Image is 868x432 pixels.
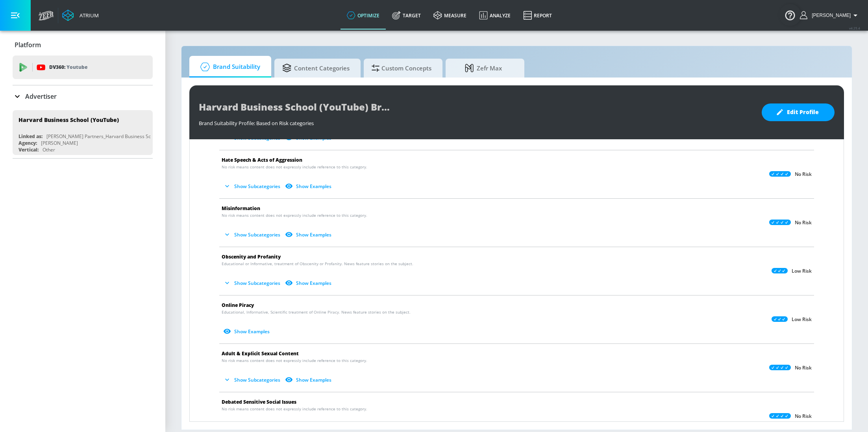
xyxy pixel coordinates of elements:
button: Show Subcategories [222,373,283,386]
button: Show Examples [283,373,335,386]
div: Harvard Business School (YouTube)Linked as:[PERSON_NAME] Partners_Harvard Business School _Canada... [13,110,153,155]
a: Report [517,1,558,30]
div: Vertical: [19,146,39,153]
div: Atrium [76,12,99,19]
p: DV360: [49,63,87,72]
button: Show Examples [283,228,335,241]
span: Adult & Explicit Sexual Content [222,350,299,357]
button: Show Examples [222,325,273,338]
p: No Risk [795,365,812,371]
button: Edit Profile [762,103,835,121]
p: Low Risk [792,268,812,274]
p: No Risk [795,413,812,419]
div: Advertiser [13,85,153,107]
span: Content Categories [282,59,350,78]
span: Zefr Max [453,59,513,78]
span: Brand Suitability [197,57,260,76]
div: Linked as: [19,133,43,140]
span: Obscenity and Profanity [222,253,281,260]
span: No risk means content does not expressly include reference to this category. [222,406,367,412]
span: No risk means content does not expressly include reference to this category. [222,358,367,364]
span: No risk means content does not expressly include reference to this category. [222,212,367,218]
div: DV360: Youtube [13,55,153,79]
a: Target [386,1,427,30]
div: [PERSON_NAME] [41,140,78,146]
button: Show Examples [283,277,335,290]
button: Show Subcategories [222,277,283,290]
p: Youtube [67,63,87,71]
div: Harvard Business School (YouTube) [19,116,119,124]
div: Agency: [19,140,37,146]
span: Misinformation [222,205,260,212]
p: No Risk [795,220,812,226]
span: Online Piracy [222,302,254,308]
span: No risk means content does not expressly include reference to this category. [222,164,367,170]
a: optimize [341,1,386,30]
button: Show Subcategories [222,180,283,193]
div: [PERSON_NAME] Partners_Harvard Business School _Canada_YouTube_DV360 [46,133,218,140]
a: Atrium [62,9,99,21]
button: Show Examples [283,180,335,193]
span: login as: stephanie.wolklin@zefr.com [809,13,851,18]
span: v 4.25.4 [849,26,860,30]
div: Other [43,146,55,153]
span: Educational or Informative, treatment of Obscenity or Profanity. News feature stories on the subj... [222,261,413,267]
div: Brand Suitability Profile: Based on Risk categories [199,116,754,127]
p: Advertiser [25,92,57,101]
a: measure [427,1,473,30]
button: Show Subcategories [222,228,283,241]
p: Platform [15,41,41,49]
button: [PERSON_NAME] [800,11,860,20]
p: No Risk [795,171,812,177]
p: Low Risk [792,316,812,323]
a: Analyze [473,1,517,30]
div: Platform [13,34,153,56]
span: Custom Concepts [372,59,431,78]
span: Debated Sensitive Social Issues [222,399,296,405]
span: Edit Profile [777,107,819,117]
span: Hate Speech & Acts of Aggression [222,157,302,163]
span: Educational, Informative, Scientific treatment of Online Piracy. News feature stories on the subj... [222,309,411,315]
button: Open Resource Center [779,4,801,26]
